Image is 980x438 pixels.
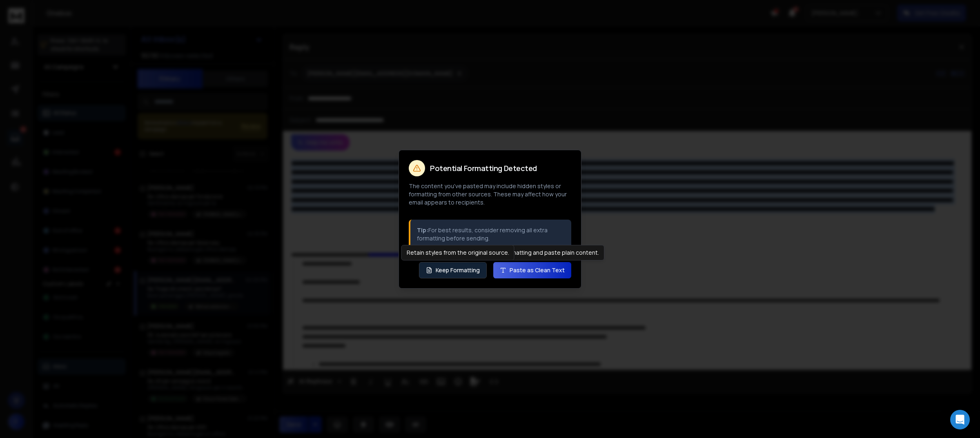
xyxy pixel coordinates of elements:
[409,182,571,207] p: The content you've pasted may include hidden styles or formatting from other sources. These may a...
[430,165,537,172] h2: Potential Formatting Detected
[950,410,970,429] div: Open Intercom Messenger
[493,262,571,278] button: Paste as Clean Text
[417,226,565,242] p: For best results, consider removing all extra formatting before sending.
[419,262,487,278] button: Keep Formatting
[468,245,604,260] div: Remove all formatting and paste plain content.
[417,226,428,234] strong: Tip:
[401,245,514,260] div: Retain styles from the original source.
